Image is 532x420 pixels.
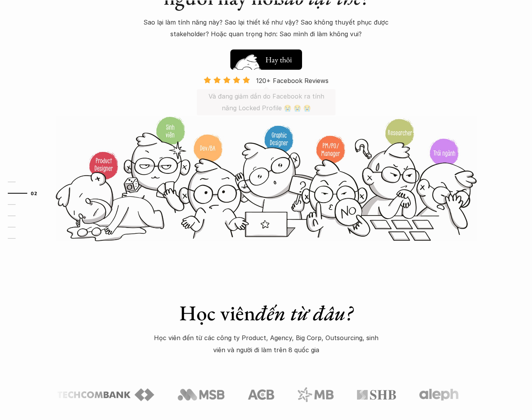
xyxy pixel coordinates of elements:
[256,75,329,86] p: 120+ Facebook Reviews
[230,49,302,70] button: Hay thôi
[8,189,45,198] a: 02
[205,90,328,114] p: Và đang giảm dần do Facebook ra tính năng Locked Profile 😭 😭 😭
[255,299,353,326] em: đến từ đâu?
[130,16,403,40] p: Sao lại làm tính năng này? Sao lại thiết kế như vậy? Sao không thuyết phục được stakeholder? Hoặc...
[31,190,37,196] strong: 02
[230,46,302,70] a: Hay thôi
[265,54,292,65] h5: Hay thôi
[149,332,383,356] p: Học viên đến từ các công ty Product, Agency, Big Corp, Outsourcing, sinh viên và người đi làm trê...
[136,300,396,326] h1: Học viên
[197,76,336,115] a: 120+ Facebook ReviewsVà đang giảm dần do Facebook ra tính năng Locked Profile 😭 😭 😭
